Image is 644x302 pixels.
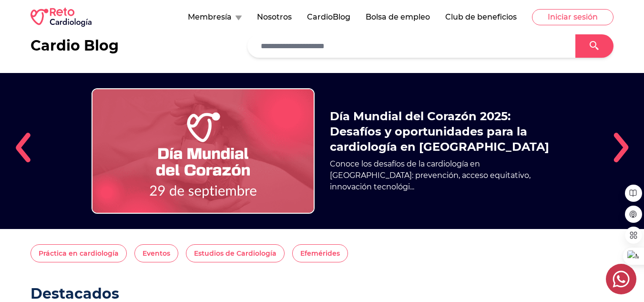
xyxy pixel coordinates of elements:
button: CardioBlog [307,11,350,23]
button: Iniciar sesión [532,9,613,25]
a: Día Mundial del Corazón 2025: Desafíos y oportunidades para la cardiología en [GEOGRAPHIC_DATA] [330,109,553,155]
button: Membresía [188,11,242,23]
div: 1 / 5 [31,73,613,229]
button: Club de beneficios [445,11,517,23]
img: right [613,133,629,163]
button: Bolsa de empleo [366,11,430,23]
button: Estudios de Cardiología [186,244,285,262]
button: Práctica en cardiología [31,244,127,262]
h2: Cardio Blog [31,37,119,54]
button: Eventos [134,244,178,262]
button: Efemérides [292,244,348,262]
img: RETO Cardio Logo [31,8,92,27]
img: Día Mundial del Corazón 2025: Desafíos y oportunidades para la cardiología en México [92,88,315,214]
img: left [15,133,31,163]
p: Conoce los desafíos de la cardiología en [GEOGRAPHIC_DATA]: prevención, acceso equitativo, innova... [330,158,553,193]
button: Nosotros [257,11,292,23]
